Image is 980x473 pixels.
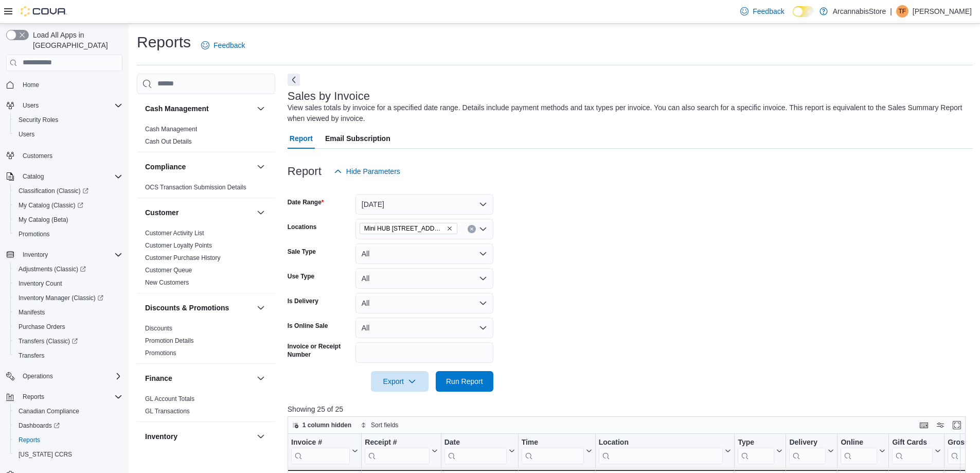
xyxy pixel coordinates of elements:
a: Reports [14,434,44,446]
h3: Sales by Invoice [288,90,370,102]
button: Invoice # [291,438,358,464]
span: Promotions [19,230,50,238]
span: Feedback [753,6,784,16]
p: ArcannabisStore [833,5,886,17]
div: Date [444,438,506,464]
div: Time [521,438,583,448]
a: My Catalog (Classic) [14,199,87,212]
span: Load All Apps in [GEOGRAPHIC_DATA] [29,30,122,50]
a: Transfers (Classic) [14,335,82,347]
a: Customers [19,150,57,162]
span: 1 column hidden [302,421,351,429]
button: Discounts & Promotions [145,303,253,313]
h3: Discounts & Promotions [145,303,229,313]
span: Mini HUB 6528 Victoria Dr - 450239 [360,223,457,234]
div: Gift Cards [892,438,933,448]
label: Locations [288,223,317,231]
button: All [355,268,493,289]
a: My Catalog (Classic) [10,198,127,213]
div: Delivery [789,438,826,448]
button: 1 column hidden [288,419,355,431]
button: Finance [255,372,267,384]
span: TF [899,5,906,17]
span: Inventory Count [14,277,122,290]
span: Cash Management [145,125,197,133]
button: Inventory Count [10,276,127,291]
span: Inventory Count [19,279,62,288]
span: Report [290,128,313,149]
span: Users [19,99,122,112]
button: Reports [2,390,127,404]
button: My Catalog (Beta) [10,213,127,227]
span: Transfers (Classic) [14,335,122,347]
button: Users [2,98,127,113]
button: Customers [2,148,127,163]
a: Customer Purchase History [145,254,221,261]
a: Inventory Count [14,277,66,290]
div: Cash Management [137,123,275,152]
button: Compliance [255,161,267,173]
span: Reports [19,436,40,444]
span: Inventory [23,251,48,259]
button: Sort fields [357,419,402,431]
a: Dashboards [10,418,127,433]
div: Receipt # [365,438,429,448]
button: Cash Management [145,103,253,114]
a: Promotions [14,228,54,240]
div: Thamiris Ferreira [896,5,908,17]
span: Security Roles [14,114,122,126]
button: Next [288,74,300,86]
div: Type [738,438,774,464]
button: Customer [145,207,253,218]
div: Time [521,438,583,464]
button: Purchase Orders [10,320,127,334]
span: Dashboards [19,422,60,430]
div: Receipt # URL [365,438,429,464]
a: Purchase Orders [14,321,69,333]
button: Home [2,77,127,92]
button: Finance [145,373,253,383]
h1: Reports [137,32,191,52]
span: Inventory Manager (Classic) [14,292,122,304]
a: Classification (Classic) [14,185,93,197]
button: Operations [2,369,127,383]
span: Inventory [19,249,122,261]
span: [US_STATE] CCRS [19,450,72,459]
span: Run Report [446,376,483,387]
span: New Customers [145,278,189,287]
button: Inventory [145,431,253,442]
a: Transfers [14,349,48,362]
span: Sort fields [371,421,398,429]
button: [DATE] [355,194,493,215]
label: Invoice or Receipt Number [288,342,351,359]
h3: Finance [145,373,172,383]
span: Reports [14,434,122,446]
a: Canadian Compliance [14,405,83,417]
button: All [355,243,493,264]
a: Customer Loyalty Points [145,242,212,249]
label: Date Range [288,198,324,206]
p: [PERSON_NAME] [913,5,972,17]
div: Date [444,438,506,448]
div: Customer [137,227,275,293]
button: Remove Mini HUB 6528 Victoria Dr - 450239 from selection in this group [447,225,453,232]
div: Online [841,438,877,464]
button: [US_STATE] CCRS [10,447,127,462]
a: Cash Management [145,126,197,133]
span: Reports [23,393,44,401]
a: Home [19,79,43,91]
button: Date [444,438,514,464]
label: Is Delivery [288,297,318,305]
a: Discounts [145,325,172,332]
span: Purchase Orders [19,323,65,331]
span: Customers [23,152,52,160]
span: Adjustments (Classic) [19,265,86,273]
button: Compliance [145,162,253,172]
a: New Customers [145,279,189,286]
button: Manifests [10,305,127,320]
span: My Catalog (Beta) [14,214,122,226]
span: GL Account Totals [145,395,194,403]
div: Compliance [137,181,275,198]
